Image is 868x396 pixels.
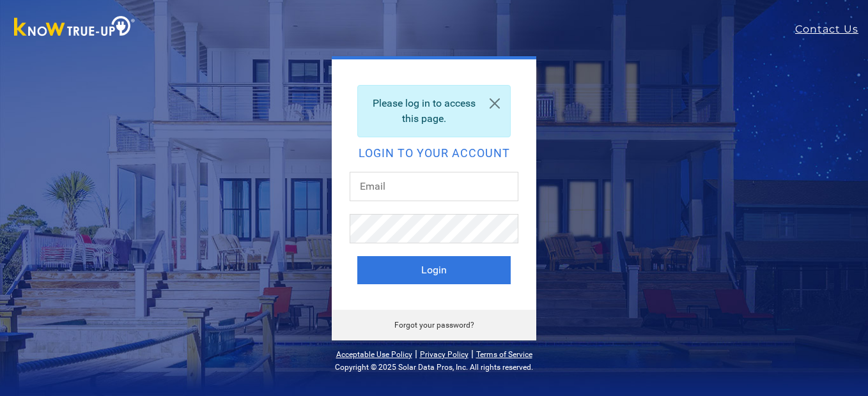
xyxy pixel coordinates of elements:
a: Acceptable Use Policy [336,350,412,359]
h2: Login to your account [357,148,511,159]
a: Forgot your password? [394,321,474,330]
a: Privacy Policy [420,350,469,359]
span: | [471,347,474,360]
a: Terms of Service [476,350,532,359]
span: | [415,347,417,360]
div: Please log in to access this page. [357,85,511,137]
a: Contact Us [795,22,868,37]
button: Login [357,256,511,284]
a: Close [479,86,510,121]
img: Know True-Up [8,13,142,42]
input: Email [350,172,518,201]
